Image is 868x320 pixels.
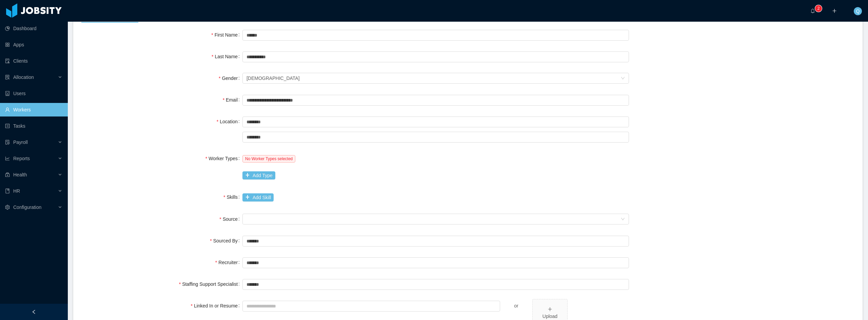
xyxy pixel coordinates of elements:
[223,97,242,103] label: Email
[210,238,242,243] label: Sourced By
[810,8,815,13] i: icon: bell
[5,189,10,193] i: icon: book
[815,5,822,12] sup: 2
[215,260,242,265] label: Recruiter
[217,119,242,124] label: Location
[242,155,295,163] span: No Worker Types selected
[832,8,837,13] i: icon: plus
[5,205,10,210] i: icon: setting
[13,74,34,80] span: Allocation
[242,95,629,106] input: Email
[13,172,27,177] span: Health
[856,7,860,15] span: Q
[179,281,242,287] label: Staffing Support Specialist
[13,188,20,194] span: HR
[242,193,274,201] button: icon: plusAdd Skill
[191,303,242,308] label: Linked In or Resume
[5,156,10,161] i: icon: line-chart
[212,54,242,59] label: Last Name
[548,307,552,312] i: icon: plus
[500,299,532,313] div: or
[5,87,62,100] a: icon: robotUsers
[5,54,62,68] a: icon: auditClients
[817,5,820,12] p: 2
[5,140,10,145] i: icon: file-protect
[13,205,41,210] span: Configuration
[5,172,10,177] i: icon: medicine-box
[5,38,62,51] a: icon: appstoreApps
[242,171,275,179] button: icon: plusAdd Type
[13,140,28,145] span: Payroll
[5,75,10,80] i: icon: solution
[621,76,625,81] i: icon: down
[205,156,242,161] label: Worker Types
[5,103,62,116] a: icon: userWorkers
[223,194,242,200] label: Skills
[219,76,242,81] label: Gender
[13,156,30,161] span: Reports
[242,30,629,41] input: First Name
[5,119,62,133] a: icon: profileTasks
[219,216,242,222] label: Source
[242,301,500,312] input: Linked In or Resume
[211,32,242,38] label: First Name
[242,51,629,62] input: Last Name
[5,22,62,35] a: icon: pie-chartDashboard
[246,73,300,83] div: Female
